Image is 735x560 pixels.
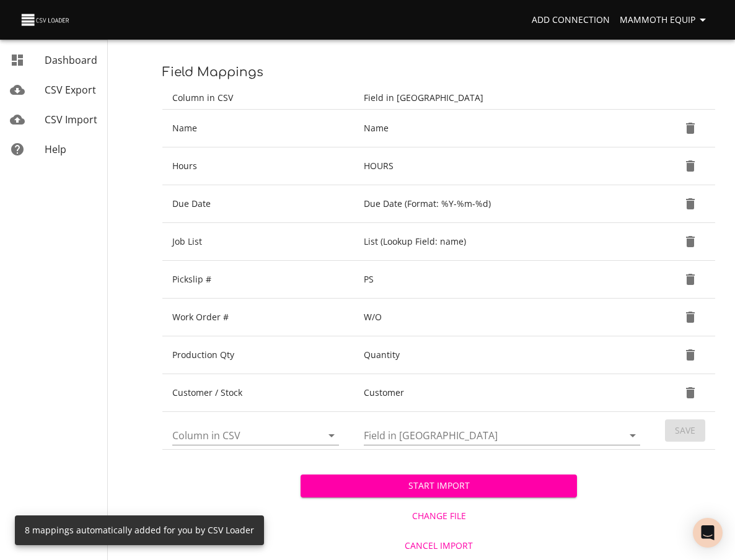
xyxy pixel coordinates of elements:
span: CSV Import [45,113,97,126]
button: Delete [676,265,705,294]
span: Cancel Import [306,538,572,554]
td: Quantity [354,336,655,374]
button: Delete [676,340,705,370]
a: Add Connection [527,9,615,32]
button: Change File [301,505,577,528]
button: Delete [676,227,705,256]
button: Start Import [301,475,577,497]
button: Delete [676,151,705,181]
td: Name [162,110,354,147]
button: Open [624,427,641,444]
td: Name [354,110,655,147]
span: CSV Export [45,83,96,97]
td: List (Lookup Field: name) [354,223,655,261]
div: 8 mappings automatically added for you by CSV Loader [25,519,254,541]
span: Change File [306,509,572,524]
td: Hours [162,147,354,185]
td: Production Qty [162,336,354,374]
button: Delete [676,113,705,143]
span: Help [45,142,66,156]
td: HOURS [354,147,655,185]
td: Customer [354,374,655,412]
span: Field Mappings [162,65,263,79]
button: Cancel Import [301,535,577,558]
td: Due Date (Format: %Y-%m-%d) [354,185,655,223]
img: CSV Loader [20,11,72,28]
span: Start Import [310,478,567,494]
button: Mammoth Equip [615,9,715,32]
td: Customer / Stock [162,374,354,412]
td: Due Date [162,185,354,223]
span: Add Connection [532,12,610,28]
td: W/O [354,299,655,336]
button: Delete [676,378,705,408]
td: Job List [162,223,354,261]
button: Delete [676,189,705,219]
button: Delete [676,302,705,332]
td: Pickslip # [162,261,354,299]
td: Work Order # [162,299,354,336]
td: PS [354,261,655,299]
th: Field in [GEOGRAPHIC_DATA] [354,87,655,110]
button: Open [323,427,340,444]
span: Dashboard [45,53,97,67]
th: Column in CSV [162,87,354,110]
span: Mammoth Equip [620,12,710,28]
div: Open Intercom Messenger [693,518,723,548]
